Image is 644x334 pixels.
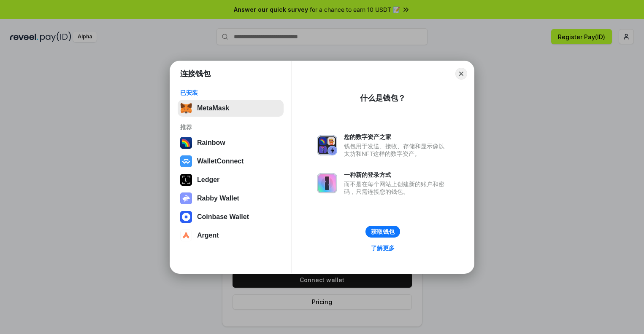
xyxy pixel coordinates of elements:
button: Rainbow [178,134,284,151]
div: 什么是钱包？ [360,93,406,103]
button: 获取钱包 [365,226,400,238]
button: MetaMask [178,100,284,117]
div: 钱包用于发送、接收、存储和显示像以太坊和NFT这样的数字资产。 [344,142,449,158]
h1: 连接钱包 [180,69,211,79]
div: 而不是在每个网站上创建新的账户和密码，只需连接您的钱包。 [344,180,449,195]
div: Ledger [197,176,219,184]
button: Coinbase Wallet [178,208,284,225]
button: Rabby Wallet [178,190,284,207]
div: Rainbow [197,139,225,147]
div: 推荐 [180,123,281,131]
div: WalletConnect [197,158,244,165]
div: Coinbase Wallet [197,213,249,221]
button: Ledger [178,171,284,188]
div: 一种新的登录方式 [344,171,449,179]
img: svg+xml,%3Csvg%20xmlns%3D%22http%3A%2F%2Fwww.w3.org%2F2000%2Fsvg%22%20fill%3D%22none%22%20viewBox... [317,173,337,193]
div: Argent [197,232,219,239]
img: svg+xml,%3Csvg%20width%3D%2228%22%20height%3D%2228%22%20viewBox%3D%220%200%2028%2028%22%20fill%3D... [180,211,192,223]
img: svg+xml,%3Csvg%20width%3D%2228%22%20height%3D%2228%22%20viewBox%3D%220%200%2028%2028%22%20fill%3D... [180,155,192,167]
img: svg+xml,%3Csvg%20width%3D%2228%22%20height%3D%2228%22%20viewBox%3D%220%200%2028%2028%22%20fill%3D... [180,230,192,241]
button: WalletConnect [178,153,284,170]
div: 获取钱包 [371,228,395,235]
button: Argent [178,227,284,244]
img: svg+xml,%3Csvg%20xmlns%3D%22http%3A%2F%2Fwww.w3.org%2F2000%2Fsvg%22%20fill%3D%22none%22%20viewBox... [317,135,337,155]
button: Close [455,68,467,80]
img: svg+xml,%3Csvg%20xmlns%3D%22http%3A%2F%2Fwww.w3.org%2F2000%2Fsvg%22%20fill%3D%22none%22%20viewBox... [180,192,192,204]
div: 了解更多 [371,244,395,252]
div: 您的数字资产之家 [344,133,449,141]
img: svg+xml,%3Csvg%20width%3D%22120%22%20height%3D%22120%22%20viewBox%3D%220%200%20120%20120%22%20fil... [180,137,192,149]
a: 了解更多 [366,243,400,254]
div: MetaMask [197,104,229,112]
img: svg+xml,%3Csvg%20fill%3D%22none%22%20height%3D%2233%22%20viewBox%3D%220%200%2035%2033%22%20width%... [180,102,192,114]
img: svg+xml,%3Csvg%20xmlns%3D%22http%3A%2F%2Fwww.w3.org%2F2000%2Fsvg%22%20width%3D%2228%22%20height%3... [180,174,192,186]
div: 已安装 [180,89,281,96]
div: Rabby Wallet [197,195,239,202]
